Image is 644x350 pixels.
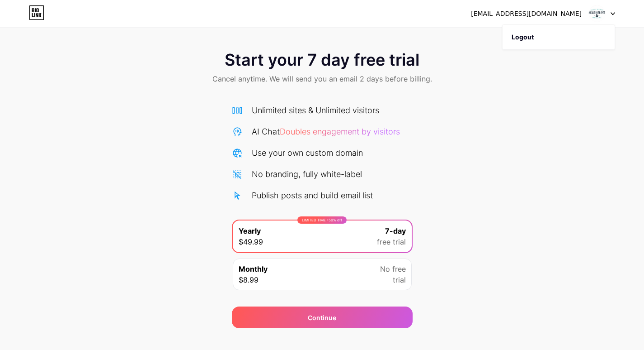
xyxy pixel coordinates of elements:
div: LIMITED TIME : 50% off [297,216,347,224]
div: [EMAIL_ADDRESS][DOMAIN_NAME] [471,9,582,19]
div: Use your own custom domain [252,147,363,159]
span: Cancel anytime. We will send you an email 2 days before billing. [212,73,432,84]
span: Yearly [239,225,261,236]
div: Continue [308,313,336,322]
span: $49.99 [239,236,263,247]
span: 7-day [385,225,406,236]
span: No free [380,264,406,274]
span: Doubles engagement by visitors [280,127,400,136]
div: No branding, fully white-label [252,168,362,180]
span: Start your 7 day free trial [225,51,419,69]
span: $8.99 [239,274,259,285]
div: Publish posts and build email list [252,189,373,201]
img: healthierpet [588,5,606,22]
span: trial [393,274,406,285]
li: Logout [503,25,615,49]
div: AI Chat [252,125,400,138]
span: Monthly [239,264,268,274]
span: free trial [377,236,406,247]
div: Unlimited sites & Unlimited visitors [252,104,379,116]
